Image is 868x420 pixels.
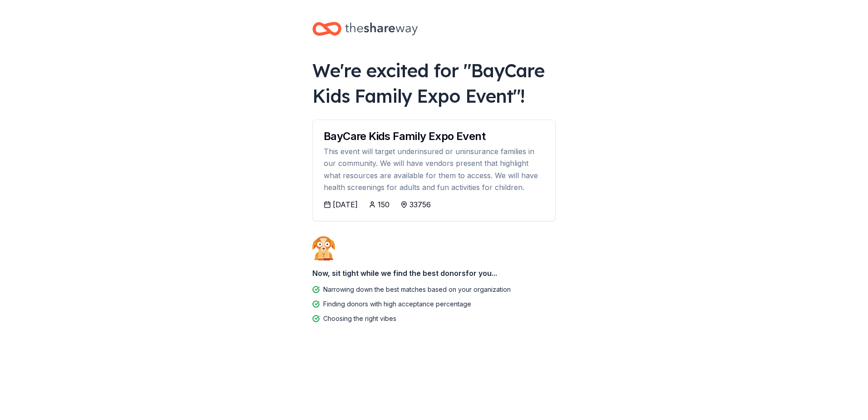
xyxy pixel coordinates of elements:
[378,199,390,210] div: 150
[324,131,544,142] div: BayCare Kids Family Expo Event
[312,264,556,282] div: Now, sit tight while we find the best donors for you...
[323,284,511,295] div: Narrowing down the best matches based on your organization
[323,313,396,324] div: Choosing the right vibes
[312,58,556,109] div: We're excited for " BayCare Kids Family Expo Event "!
[333,199,358,210] div: [DATE]
[323,299,471,310] div: Finding donors with high acceptance percentage
[312,236,335,260] img: Dog waiting patiently
[324,145,544,194] div: This event will target underinsured or uninsurance families in our community. We will have vendor...
[409,199,431,210] div: 33756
